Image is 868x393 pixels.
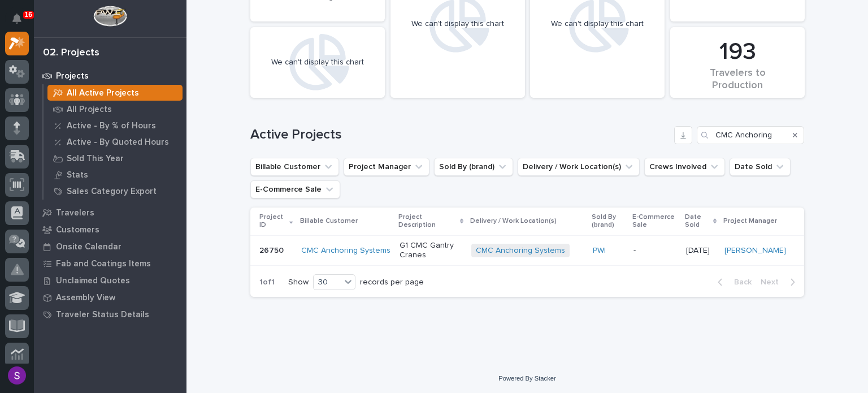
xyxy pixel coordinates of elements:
[689,38,785,66] div: 193
[250,158,339,176] button: Billable Customer
[56,208,94,218] p: Travelers
[56,242,121,252] p: Onsite Calendar
[551,19,644,29] div: We can't display this chart
[723,215,777,227] p: Project Manager
[344,158,429,176] button: Project Manager
[259,211,287,232] p: Project ID
[259,244,286,256] p: 26750
[25,11,32,19] p: 16
[250,269,284,296] p: 1 of 1
[756,277,804,287] button: Next
[727,277,752,287] span: Back
[34,255,186,272] a: Fab and Coatings Items
[724,246,786,256] a: [PERSON_NAME]
[470,215,557,227] p: Delivery / Work Location(s)
[34,272,186,289] a: Unclaimed Quotes
[633,246,677,256] p: -
[689,67,785,91] div: Travelers to Production
[686,246,715,256] p: [DATE]
[250,235,804,266] tr: 2675026750 CMC Anchoring Systems G1 CMC Gantry CranesCMC Anchoring Systems PWI -[DATE][PERSON_NAME]
[644,158,725,176] button: Crews Involved
[250,127,670,143] h1: Active Projects
[498,375,555,382] a: Powered By Stacker
[434,158,513,176] button: Sold By (brand)
[34,67,186,84] a: Projects
[44,150,186,166] a: Sold This Year
[56,276,130,286] p: Unclaimed Quotes
[43,47,99,59] div: 02. Projects
[300,215,358,227] p: Billable Customer
[44,85,186,101] a: All Active Projects
[34,204,186,221] a: Travelers
[761,277,785,287] span: Next
[44,101,186,117] a: All Projects
[301,246,390,256] a: CMC Anchoring Systems
[56,310,149,320] p: Traveler Status Details
[398,211,457,232] p: Project Description
[14,14,29,32] div: Notifications16
[400,241,462,260] p: G1 CMC Gantry Cranes
[632,211,678,232] p: E-Commerce Sale
[56,71,89,81] p: Projects
[476,246,565,256] a: CMC Anchoring Systems
[56,259,151,269] p: Fab and Coatings Items
[697,126,804,144] input: Search
[709,277,756,287] button: Back
[93,6,127,27] img: Workspace Logo
[593,246,606,256] a: PWI
[34,221,186,238] a: Customers
[250,180,340,198] button: E-Commerce Sale
[5,364,29,387] button: users-avatar
[518,158,640,176] button: Delivery / Work Location(s)
[67,121,156,131] p: Active - By % of Hours
[67,170,88,180] p: Stats
[44,134,186,150] a: Active - By Quoted Hours
[67,187,157,197] p: Sales Category Export
[314,277,341,288] div: 30
[56,225,99,235] p: Customers
[44,118,186,133] a: Active - By % of Hours
[288,278,309,287] p: Show
[67,105,112,115] p: All Projects
[44,183,186,199] a: Sales Category Export
[360,278,424,287] p: records per page
[67,137,169,148] p: Active - By Quoted Hours
[67,88,139,98] p: All Active Projects
[592,211,626,232] p: Sold By (brand)
[34,306,186,323] a: Traveler Status Details
[730,158,791,176] button: Date Sold
[685,211,710,232] p: Date Sold
[5,7,29,31] button: Notifications
[67,154,124,164] p: Sold This Year
[411,19,504,29] div: We can't display this chart
[44,167,186,183] a: Stats
[34,289,186,306] a: Assembly View
[56,293,115,303] p: Assembly View
[34,238,186,255] a: Onsite Calendar
[271,58,364,67] div: We can't display this chart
